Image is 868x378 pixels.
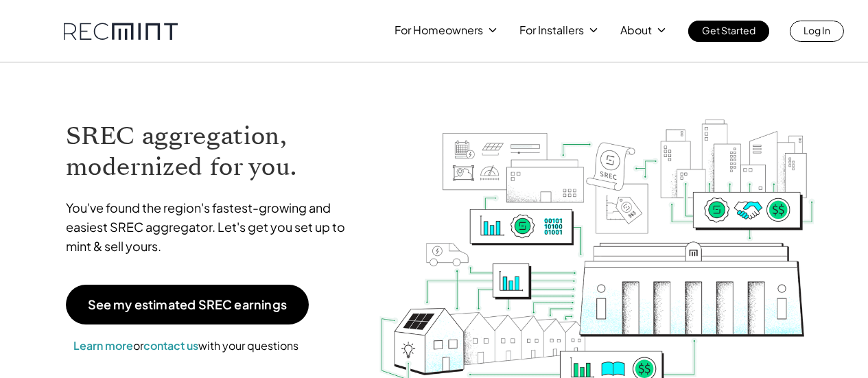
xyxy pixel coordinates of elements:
p: For Homeowners [395,21,483,40]
a: Get Started [688,21,769,42]
a: contact us [143,338,198,353]
a: Learn more [73,338,133,353]
p: or with your questions [66,337,306,355]
p: You've found the region's fastest-growing and easiest SREC aggregator. Let's get you set up to mi... [66,198,358,256]
p: Log In [804,21,830,40]
p: For Installers [519,21,584,40]
h1: SREC aggregation, modernized for you. [66,121,358,182]
p: See my estimated SREC earnings [88,298,287,311]
p: About [620,21,652,40]
a: See my estimated SREC earnings [66,285,309,324]
p: Get Started [702,21,755,40]
a: Log In [790,21,844,42]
